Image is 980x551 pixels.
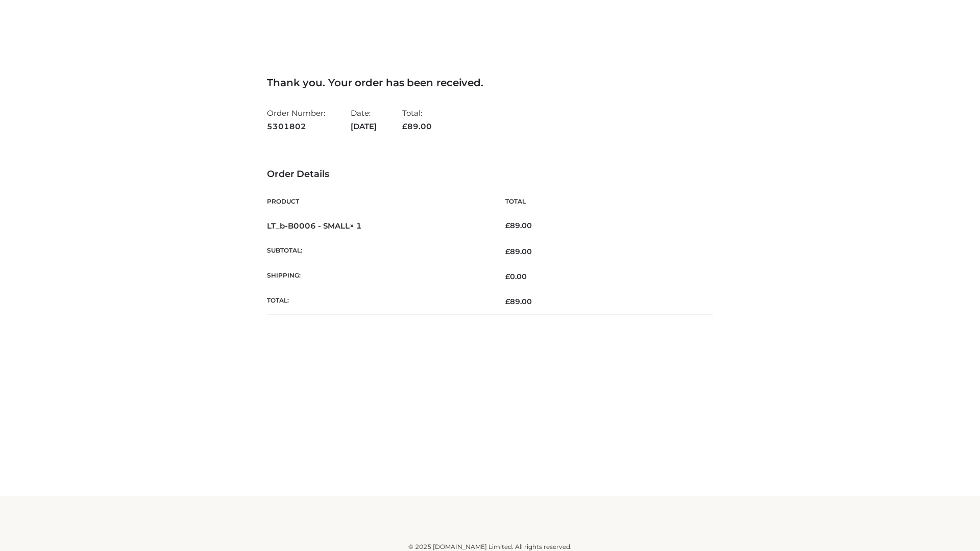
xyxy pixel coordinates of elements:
[267,264,490,289] th: Shipping:
[402,121,407,131] span: £
[505,297,510,306] span: £
[505,247,532,256] span: 89.00
[505,272,510,281] span: £
[267,221,362,231] strong: LT_b-B0006 - SMALL
[505,272,527,281] bdi: 0.00
[490,190,713,213] th: Total
[505,297,532,306] span: 89.00
[267,120,325,133] strong: 5301802
[351,120,377,133] strong: [DATE]
[402,104,432,135] li: Total:
[505,221,510,230] span: £
[267,77,713,89] h3: Thank you. Your order has been received.
[505,247,510,256] span: £
[267,239,490,264] th: Subtotal:
[402,121,432,131] span: 89.00
[350,221,362,231] strong: × 1
[267,169,713,180] h3: Order Details
[351,104,377,135] li: Date:
[267,104,325,135] li: Order Number:
[267,190,490,213] th: Product
[267,289,490,314] th: Total:
[505,221,532,230] bdi: 89.00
